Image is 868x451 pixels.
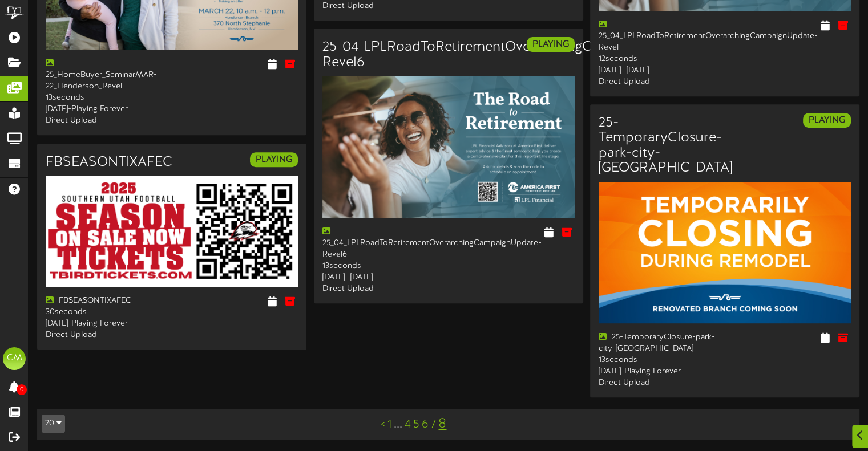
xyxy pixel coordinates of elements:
h3: 25-TemporaryClosure-park-city-[GEOGRAPHIC_DATA] [599,116,732,176]
a: 5 [413,419,419,431]
img: 7e15dd30-9d12-4b08-bd9e-c42f45c7c7ef.jpg [599,182,851,324]
div: Direct Upload [599,76,716,88]
div: [DATE] - Playing Forever [46,318,163,330]
div: Direct Upload [599,377,716,389]
a: 4 [405,419,411,431]
h3: FBSEASONTIXAFEC [46,155,172,170]
div: 30 seconds [46,307,163,318]
div: Direct Upload [46,115,163,127]
a: 8 [438,417,446,432]
div: [DATE] - Playing Forever [46,104,163,115]
a: 1 [387,419,391,431]
div: FBSEASONTIXAFEC [46,295,163,307]
a: ... [394,419,402,431]
strong: PLAYING [532,39,569,50]
div: Direct Upload [322,283,440,295]
div: 25_HomeBuyer_SeminarMAR-22_Henderson_Revel [46,58,163,92]
div: [DATE] - [DATE] [322,272,440,283]
span: 0 [17,384,27,395]
div: [DATE] - Playing Forever [599,366,716,377]
div: 13 seconds [322,261,440,272]
h3: 25_04_LPLRoadToRetirementOverarchingCampaignUpdate-Revel6 [322,40,699,70]
div: Direct Upload [46,330,163,341]
div: Direct Upload [322,1,440,12]
div: 25_04_LPLRoadToRetirementOverarchingCampaignUpdate-Revel6 [322,226,440,261]
a: < [381,419,385,431]
div: 12 seconds [599,54,716,65]
img: 0280144e-1339-4ca8-9666-0c4965995a88.png [322,76,575,218]
div: 25_04_LPLRoadToRetirementOverarchingCampaignUpdate-Revel [599,19,716,54]
img: ca1d1c62-e881-4dc5-b9ff-d3528d0b6a2e.png [46,176,298,287]
a: 7 [431,419,436,431]
strong: PLAYING [809,115,845,125]
div: 13 seconds [46,92,163,104]
a: 6 [422,419,429,431]
button: 20 [42,415,65,433]
div: 13 seconds [599,355,716,366]
div: 25-TemporaryClosure-park-city-[GEOGRAPHIC_DATA] [599,332,716,355]
div: CM [3,347,26,370]
div: [DATE] - [DATE] [599,65,716,76]
strong: PLAYING [256,155,292,165]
